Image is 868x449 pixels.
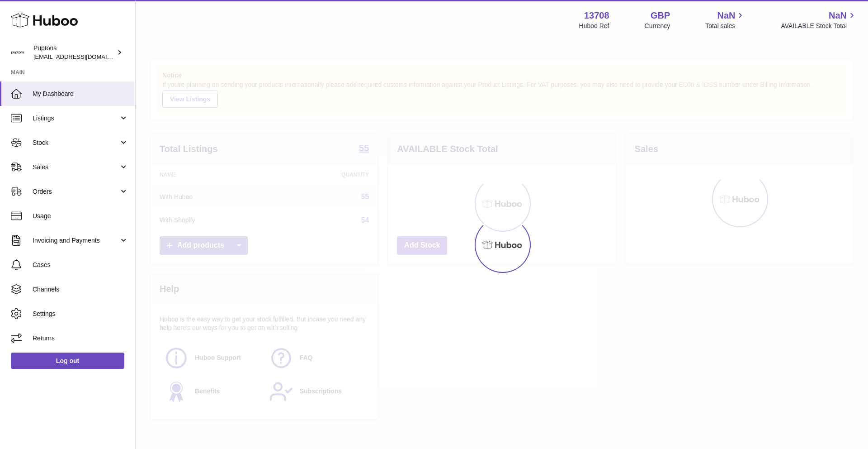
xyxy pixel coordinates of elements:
[33,163,119,172] span: Sales
[33,90,128,98] span: My Dashboard
[705,22,745,30] span: Total sales
[33,334,128,343] span: Returns
[781,10,857,30] a: NaN AVAILABLE Stock Total
[33,53,133,60] span: [EMAIL_ADDRESS][DOMAIN_NAME]
[33,212,128,220] span: Usage
[33,139,119,147] span: Stock
[781,22,857,30] span: AVAILABLE Stock Total
[33,114,119,123] span: Listings
[579,22,609,30] div: Huboo Ref
[584,10,609,22] strong: 13708
[645,22,670,30] div: Currency
[33,285,128,294] span: Channels
[11,46,24,59] img: hello@puptons.com
[829,10,847,22] span: NaN
[11,353,124,369] a: Log out
[33,236,119,245] span: Invoicing and Payments
[33,44,115,61] div: Puptons
[33,187,119,196] span: Orders
[33,310,128,318] span: Settings
[705,10,745,30] a: NaN Total sales
[717,10,735,22] span: NaN
[33,261,128,269] span: Cases
[651,10,670,22] strong: GBP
